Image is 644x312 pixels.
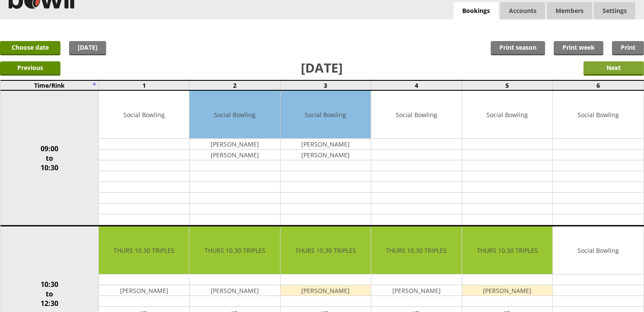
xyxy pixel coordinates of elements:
td: [PERSON_NAME] [281,285,371,296]
a: Print week [554,41,603,55]
td: Social Bowling [371,91,461,139]
td: [PERSON_NAME] [189,139,280,150]
td: 4 [371,80,462,90]
td: [PERSON_NAME] [371,285,461,296]
td: [PERSON_NAME] [281,150,371,160]
a: Print season [491,41,545,55]
span: Settings [594,2,635,19]
a: Bookings [454,2,499,20]
a: Print [612,41,644,55]
td: Social Bowling [553,226,643,274]
td: 6 [553,80,644,90]
td: [PERSON_NAME] [99,285,189,296]
input: Next [584,61,644,76]
td: [PERSON_NAME] [281,139,371,150]
td: THURS 10.30 TRIPLES [462,226,552,274]
a: [DATE] [69,41,106,55]
td: 5 [462,80,552,90]
td: Time/Rink [0,80,99,90]
td: [PERSON_NAME] [189,285,280,296]
td: THURS 10.30 TRIPLES [189,226,280,274]
span: Members [547,2,592,19]
td: Social Bowling [281,91,371,139]
td: Social Bowling [189,91,280,139]
td: Social Bowling [99,91,189,139]
td: Social Bowling [462,91,552,139]
span: Accounts [500,2,545,19]
td: THURS 10.30 TRIPLES [281,226,371,274]
td: THURS 10.30 TRIPLES [99,226,189,274]
td: [PERSON_NAME] [462,285,552,296]
td: 2 [189,80,280,90]
td: 1 [99,80,189,90]
td: [PERSON_NAME] [189,150,280,160]
td: Social Bowling [553,91,643,139]
td: 09:00 to 10:30 [0,90,99,226]
td: THURS 10.30 TRIPLES [371,226,461,274]
td: 3 [280,80,371,90]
